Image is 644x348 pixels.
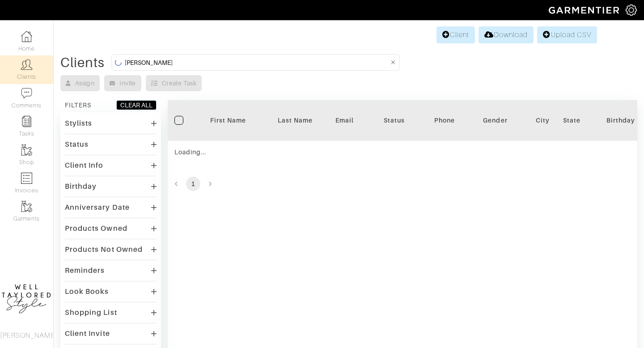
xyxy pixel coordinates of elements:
[21,59,32,70] img: clients-icon-6bae9207a08558b7cb47a8932f037763ab4055f8c8b6bfacd5dc20c3e0201464.png
[201,116,255,125] div: First Name
[21,88,32,99] img: comment-icon-a0a6a9ef722e966f86d9cbdc48e553b5cf19dbc54f86b18d962a5391bc8f6eb6.png
[537,26,597,43] a: Upload CSV
[563,116,580,125] div: State
[262,100,329,141] th: Toggle SortBy
[434,116,455,125] div: Phone
[65,203,130,212] div: Anniversary Date
[21,173,32,184] img: orders-icon-0abe47150d42831381b5fb84f609e132dff9fe21cb692f30cb5eec754e2cba89.png
[21,116,32,127] img: reminder-icon-8004d30b9f0a5d33ae49ab947aed9ed385cf756f9e5892f1edd6e32f2345188e.png
[65,266,105,275] div: Reminders
[60,58,105,67] div: Clients
[21,31,32,42] img: dashboard-icon-dbcd8f5a0b271acd01030246c82b418ddd0df26cd7fceb0bd07c9910d44c42f6.png
[65,224,127,233] div: Products Owned
[21,144,32,156] img: garments-icon-b7da505a4dc4fd61783c78ac3ca0ef83fa9d6f193b1c9dc38574b1d14d53ca28.png
[65,101,91,110] div: FILTERS
[367,116,421,125] div: Status
[626,4,637,16] img: gear-icon-white-bd11855cb880d31180b6d7d6211b90ccbf57a29d726f0c71d8c61bd08dd39cc2.png
[536,116,550,125] div: City
[479,26,534,43] a: Download
[174,148,354,157] div: Loading...
[65,329,110,338] div: Client Invite
[268,116,322,125] div: Last Name
[65,308,117,317] div: Shopping List
[544,2,626,18] img: garmentier-logo-header-white-b43fb05a5012e4ada735d5af1a66efaba907eab6374d6393d1fbf88cb4ef424d.png
[21,201,32,212] img: garments-icon-b7da505a4dc4fd61783c78ac3ca0ef83fa9d6f193b1c9dc38574b1d14d53ca28.png
[65,161,104,170] div: Client Info
[436,26,475,43] a: Client
[65,182,97,191] div: Birthday
[462,100,529,141] th: Toggle SortBy
[120,101,153,110] div: CLEAR ALL
[65,140,89,149] div: Status
[360,100,428,141] th: Toggle SortBy
[125,57,389,68] input: Search by name, email, phone, city, or state
[195,100,262,141] th: Toggle SortBy
[335,116,354,125] div: Email
[186,177,200,191] button: page 1
[469,116,522,125] div: Gender
[168,177,637,191] nav: pagination navigation
[65,287,109,296] div: Look Books
[65,245,143,254] div: Products Not Owned
[116,100,157,110] button: CLEAR ALL
[65,119,92,128] div: Stylists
